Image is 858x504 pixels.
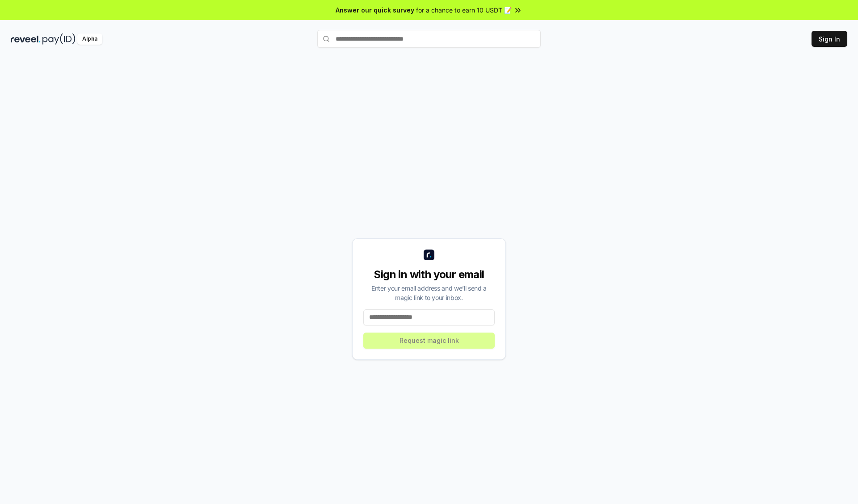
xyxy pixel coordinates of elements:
span: for a chance to earn 10 USDT 📝 [416,5,512,15]
div: Sign in with your email [363,267,495,282]
div: Alpha [77,33,102,45]
img: pay_id [42,33,76,45]
img: logo_small [424,250,434,260]
img: reveel_dark [11,33,41,45]
div: Enter your email address and we’ll send a magic link to your inbox. [363,283,495,302]
span: Answer our quick survey [336,5,414,15]
button: Sign In [812,31,847,47]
